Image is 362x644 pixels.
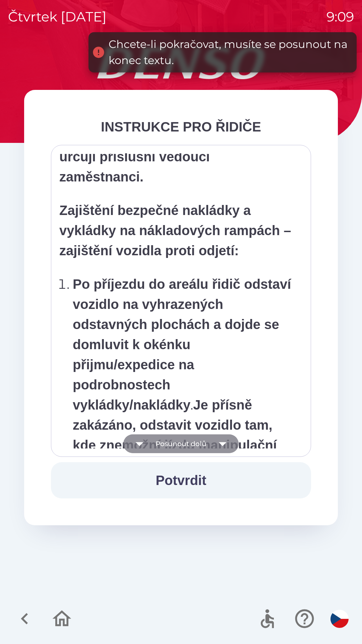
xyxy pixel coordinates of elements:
div: INSTRUKCE PRO ŘIDIČE [51,117,311,137]
img: cs flag [330,610,349,628]
p: 9:09 [326,7,354,27]
strong: Zajištění bezpečné nakládky a vykládky na nákladových rampách – zajištění vozidla proti odjetí: [59,203,291,258]
button: Potvrdit [51,462,311,498]
img: Logo [24,47,338,79]
p: . Řidič je povinen při nájezdu na rampu / odjezdu z rampy dbát instrukcí od zaměstnanců skladu. [73,274,293,536]
p: čtvrtek [DATE] [8,7,107,27]
button: Posunout dolů [123,434,239,453]
div: Chcete-li pokračovat, musíte se posunout na konec textu. [109,36,350,68]
strong: Po příjezdu do areálu řidič odstaví vozidlo na vyhrazených odstavných plochách a dojde se domluvi... [73,277,291,412]
strong: Pořadí aut při nakládce i vykládce určují příslušní vedoucí zaměstnanci. [59,129,275,184]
